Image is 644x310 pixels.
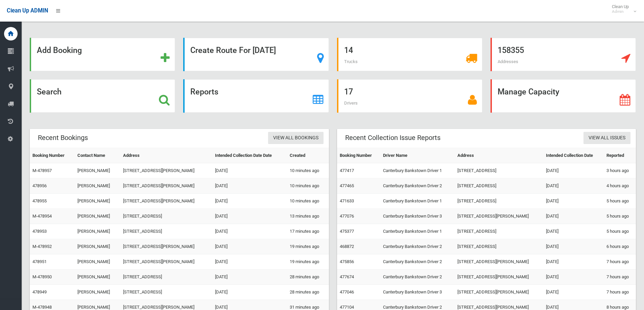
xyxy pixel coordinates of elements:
[380,209,455,224] td: Canterbury Bankstown Driver 3
[543,209,604,224] td: [DATE]
[344,101,358,106] span: Drivers
[543,254,604,270] td: [DATE]
[75,285,120,300] td: [PERSON_NAME]
[340,198,354,203] a: 471633
[455,163,543,178] td: [STREET_ADDRESS]
[120,163,212,178] td: [STREET_ADDRESS][PERSON_NAME]
[120,254,212,270] td: [STREET_ADDRESS][PERSON_NAME]
[380,163,455,178] td: Canterbury Bankstown Driver 1
[75,163,120,178] td: [PERSON_NAME]
[455,254,543,270] td: [STREET_ADDRESS][PERSON_NAME]
[32,259,47,264] a: 478951
[120,148,212,163] th: Address
[212,194,287,209] td: [DATE]
[455,148,543,163] th: Address
[75,239,120,254] td: [PERSON_NAME]
[32,274,52,279] a: M-478950
[268,132,324,144] a: View All Bookings
[30,38,175,71] a: Add Booking
[604,285,636,300] td: 7 hours ago
[7,7,48,14] span: Clean Up ADMIN
[340,183,354,188] a: 477465
[612,9,629,14] small: Admin
[75,254,120,270] td: [PERSON_NAME]
[491,38,636,71] a: 158355 Addresses
[380,254,455,270] td: Canterbury Bankstown Driver 2
[380,148,455,163] th: Driver Name
[498,87,559,96] strong: Manage Capacity
[287,194,329,209] td: 10 minutes ago
[604,239,636,254] td: 6 hours ago
[604,270,636,285] td: 7 hours ago
[491,79,636,113] a: Manage Capacity
[32,198,47,203] a: 478955
[190,46,276,55] strong: Create Route For [DATE]
[498,46,524,55] strong: 158355
[455,285,543,300] td: [STREET_ADDRESS][PERSON_NAME]
[212,209,287,224] td: [DATE]
[604,194,636,209] td: 5 hours ago
[455,239,543,254] td: [STREET_ADDRESS]
[498,59,518,64] span: Addresses
[340,229,354,234] a: 475377
[340,289,354,294] a: 477046
[32,214,52,219] a: M-478954
[604,148,636,163] th: Reported
[344,59,358,64] span: Trucks
[337,131,449,144] header: Recent Collection Issue Reports
[455,194,543,209] td: [STREET_ADDRESS]
[75,209,120,224] td: [PERSON_NAME]
[340,244,354,249] a: 468872
[75,148,120,163] th: Contact Name
[380,285,455,300] td: Canterbury Bankstown Driver 3
[604,178,636,194] td: 4 hours ago
[212,163,287,178] td: [DATE]
[287,224,329,239] td: 17 minutes ago
[120,224,212,239] td: [STREET_ADDRESS]
[455,224,543,239] td: [STREET_ADDRESS]
[120,285,212,300] td: [STREET_ADDRESS]
[190,87,218,96] strong: Reports
[183,79,329,113] a: Reports
[604,163,636,178] td: 3 hours ago
[212,178,287,194] td: [DATE]
[32,168,52,173] a: M-478957
[340,274,354,279] a: 477674
[287,178,329,194] td: 10 minutes ago
[75,270,120,285] td: [PERSON_NAME]
[120,194,212,209] td: [STREET_ADDRESS][PERSON_NAME]
[183,38,329,71] a: Create Route For [DATE]
[212,285,287,300] td: [DATE]
[32,244,52,249] a: M-478952
[30,148,75,163] th: Booking Number
[337,38,482,71] a: 14 Trucks
[32,289,47,294] a: 478949
[32,183,47,188] a: 478956
[344,46,353,55] strong: 14
[604,254,636,270] td: 7 hours ago
[212,254,287,270] td: [DATE]
[287,239,329,254] td: 19 minutes ago
[337,79,482,113] a: 17 Drivers
[380,194,455,209] td: Canterbury Bankstown Driver 1
[337,148,380,163] th: Booking Number
[543,178,604,194] td: [DATE]
[609,4,636,14] span: Clean Up
[455,178,543,194] td: [STREET_ADDRESS]
[340,168,354,173] a: 477417
[543,224,604,239] td: [DATE]
[75,224,120,239] td: [PERSON_NAME]
[75,194,120,209] td: [PERSON_NAME]
[455,270,543,285] td: [STREET_ADDRESS][PERSON_NAME]
[543,148,604,163] th: Intended Collection Date
[37,46,82,55] strong: Add Booking
[120,178,212,194] td: [STREET_ADDRESS][PERSON_NAME]
[340,259,354,264] a: 475856
[75,178,120,194] td: [PERSON_NAME]
[212,148,287,163] th: Intended Collection Date Date
[344,87,353,96] strong: 17
[340,214,354,219] a: 477076
[543,239,604,254] td: [DATE]
[30,79,175,113] a: Search
[212,270,287,285] td: [DATE]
